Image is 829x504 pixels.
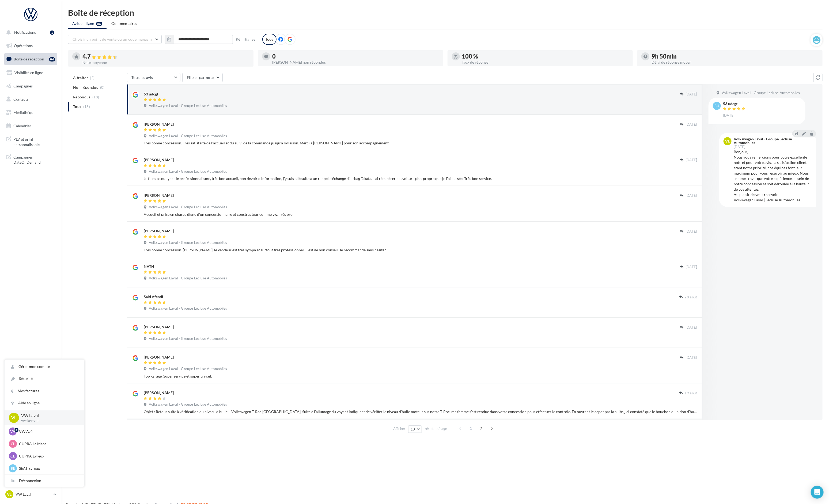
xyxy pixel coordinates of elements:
div: 100 % [462,53,629,59]
div: Très bonne concession. [PERSON_NAME], le vendeur est très sympa et surtout très professionnel. Il... [144,247,697,253]
span: CE [11,453,15,459]
span: 1 [467,424,475,433]
span: Campagnes DataOnDemand [13,153,55,165]
div: [PERSON_NAME] [144,355,174,360]
div: 53 udcgt [723,102,747,106]
button: Choisir un point de vente ou un code magasin [68,35,162,44]
div: Taux de réponse [462,60,629,64]
span: VA [10,429,16,434]
div: Très bonne concession. Très satisfaite de l'accueil et du suivi de la commande jusqu'à livraison.... [144,140,697,146]
span: [DATE] [686,325,697,330]
button: Tous les avis [127,73,180,82]
button: Filtrer par note [182,73,223,82]
span: PLV et print personnalisable [13,136,55,147]
div: Objet : Retour suite à vérification du niveau d’huile – Volkswagen T-Roc [GEOGRAPHIC_DATA], Suite... [144,409,697,414]
div: Volkswagen Laval - Groupe Lecluse Automobiles [734,137,811,145]
p: CUPRA Le Mans [19,441,78,447]
div: 86 [49,57,55,61]
span: 5u [714,103,719,109]
span: résultats/page [425,426,447,431]
a: VL VW Laval [4,489,57,499]
span: A traiter [73,75,88,80]
a: Visibilité en ligne [3,67,58,78]
span: Commentaires [112,21,137,26]
span: CL [11,441,15,447]
button: Notifications 1 [3,27,56,38]
span: Volkswagen Laval - Groupe Lecluse Automobiles [149,306,227,311]
span: Volkswagen Laval - Groupe Lecluse Automobiles [149,134,227,138]
span: [DATE] [734,145,745,149]
div: Note moyenne [82,61,249,64]
button: Réinitialiser [234,36,259,43]
span: (0) [100,85,105,90]
div: 53 udcgt [144,91,158,97]
a: Sécurité [5,373,84,385]
div: NATH [144,264,154,269]
a: Campagnes DataOnDemand [3,151,58,167]
span: [DATE] [686,158,697,163]
span: 2 [477,424,486,433]
div: [PERSON_NAME] [144,228,174,234]
div: Top garage. Super service et super travail. [144,374,697,379]
div: [PERSON_NAME] [144,390,174,395]
div: Déconnexion [5,475,84,487]
p: VW Laval [16,492,51,497]
a: Mes factures [5,385,84,397]
p: VW Azé [19,429,78,434]
span: Médiathèque [13,110,35,115]
div: Je tiens a souligner le professionnalisme, très bon accueil, bon devoir d'information, j'y suis a... [144,176,697,181]
span: Campagnes [13,83,33,88]
a: Calendrier [3,120,58,132]
div: Open Intercom Messenger [811,486,824,499]
span: Volkswagen Laval - Groupe Lecluse Automobiles [149,276,227,281]
div: Boîte de réception [68,9,823,17]
span: Non répondus [73,85,98,90]
button: 10 [408,425,422,433]
span: [DATE] [686,92,697,97]
span: Notifications [14,30,36,34]
p: CUPRA Evreux [19,453,78,459]
a: Médiathèque [3,107,58,118]
p: SEAT Evreux [19,466,78,471]
div: 0 [272,53,439,59]
div: [PERSON_NAME] [144,122,174,127]
div: Tous [262,34,277,45]
a: Opérations [3,40,58,51]
span: (2) [90,76,95,80]
span: [DATE] [686,193,697,198]
span: [DATE] [723,113,735,118]
span: [DATE] [686,122,697,127]
span: Afficher [393,426,405,431]
span: Choisir un point de vente ou un code magasin [73,37,152,41]
div: Accueil et prise en charge digne d’un concessionnaire et constructeur comme vw. Très pro [144,212,697,217]
span: Visibilité en ligne [14,70,43,75]
span: Volkswagen Laval - Groupe Lecluse Automobiles [149,336,227,341]
span: Volkswagen Laval - Groupe Lecluse Automobiles [149,367,227,371]
span: Volkswagen Laval - Groupe Lecluse Automobiles [722,91,800,95]
span: Volkswagen Laval - Groupe Lecluse Automobiles [149,240,227,245]
span: [DATE] [686,265,697,270]
div: Délai de réponse moyen [652,60,818,64]
span: VL [7,492,12,497]
span: [DATE] [686,229,697,234]
span: Opérations [14,43,33,48]
span: 28 août [685,295,697,300]
a: Contacts [3,94,58,105]
div: [PERSON_NAME] [144,324,174,330]
a: Boîte de réception86 [3,53,58,65]
span: Volkswagen Laval - Groupe Lecluse Automobiles [149,103,227,108]
a: Campagnes [3,80,58,92]
span: (18) [92,95,99,99]
div: Bonjour, Nous vous remercions pour votre excellente note et pour votre avis. La satisfaction clie... [734,149,812,203]
div: 4.7 [82,53,249,60]
div: [PERSON_NAME] [144,193,174,198]
span: Volkswagen Laval - Groupe Lecluse Automobiles [149,169,227,174]
span: Tous les avis [131,75,153,80]
a: Aide en ligne [5,397,84,409]
span: 10 [411,427,415,431]
a: PLV et print personnalisable [3,133,58,149]
span: VL [725,138,730,144]
div: [PERSON_NAME] [144,157,174,163]
p: vw-lav-ver [21,418,76,423]
p: VW Laval [21,413,76,419]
